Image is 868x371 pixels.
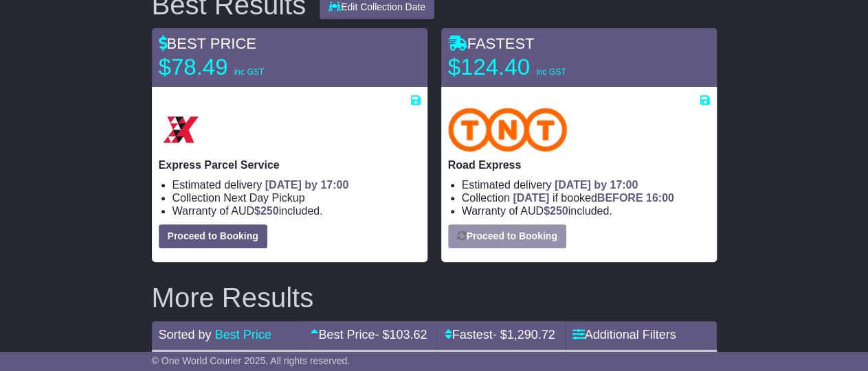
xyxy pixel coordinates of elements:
[448,35,535,52] span: FASTEST
[311,328,427,342] a: Best Price- $103.62
[389,328,427,342] span: 103.62
[159,224,267,248] button: Proceed to Booking
[448,108,568,152] img: TNT Domestic: Road Express
[265,179,349,191] span: [DATE] by 17:00
[159,108,203,152] img: Border Express: Express Parcel Service
[375,328,427,342] span: - $
[159,328,212,342] span: Sorted by
[448,53,620,81] p: $124.40
[572,328,676,342] a: Additional Filters
[173,191,421,204] li: Collection
[555,179,638,191] span: [DATE] by 17:00
[462,191,710,204] li: Collection
[646,192,674,204] span: 16:00
[462,204,710,217] li: Warranty of AUD included.
[152,283,717,313] h2: More Results
[254,205,279,217] span: $
[215,328,271,342] a: Best Price
[493,328,555,342] span: - $
[536,67,566,77] span: inc GST
[173,178,421,191] li: Estimated delivery
[444,328,555,342] a: Fastest- $1,290.72
[462,178,710,191] li: Estimated delivery
[159,53,331,81] p: $78.49
[550,205,568,217] span: 250
[448,224,566,248] button: Proceed to Booking
[152,355,350,366] span: © One World Courier 2025. All rights reserved.
[234,67,264,77] span: inc GST
[173,204,421,217] li: Warranty of AUD included.
[507,328,555,342] span: 1,290.72
[223,192,304,204] span: Next Day Pickup
[159,35,256,52] span: BEST PRICE
[260,205,279,217] span: 250
[159,158,421,171] p: Express Parcel Service
[597,192,643,204] span: BEFORE
[513,192,549,204] span: [DATE]
[513,192,674,204] span: if booked
[448,158,710,171] p: Road Express
[544,205,568,217] span: $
